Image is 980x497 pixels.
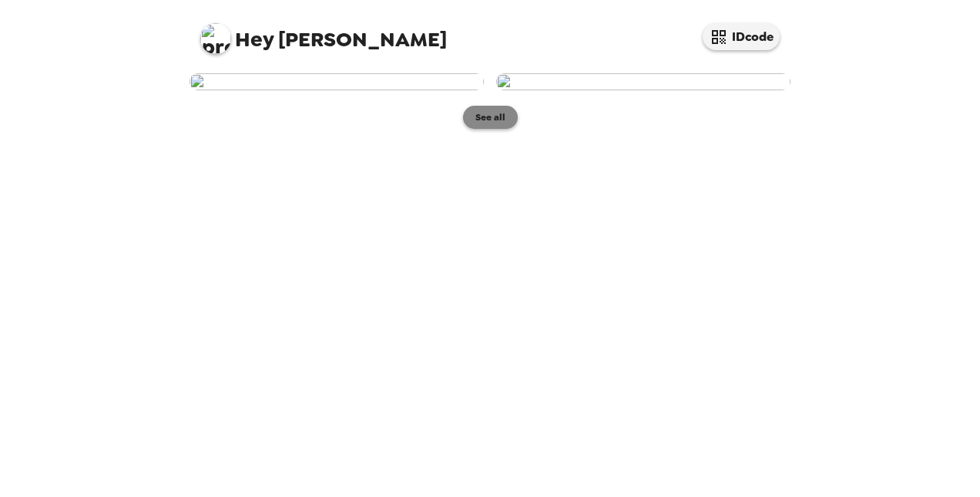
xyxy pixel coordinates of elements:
span: [PERSON_NAME] [200,15,447,50]
img: user-276163 [190,73,484,90]
button: IDcode [703,23,780,50]
img: user-276153 [496,73,790,90]
span: Hey [235,25,274,53]
button: See all [463,106,518,129]
img: profile pic [200,23,231,54]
